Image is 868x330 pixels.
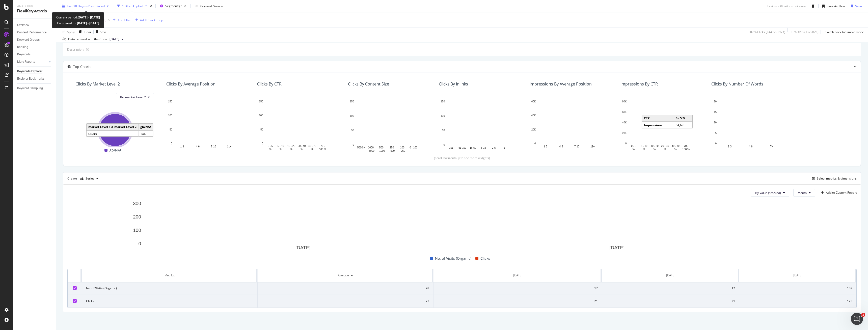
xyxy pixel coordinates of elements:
a: Overview [17,23,52,28]
text: 1 [504,146,505,149]
text: % [269,148,272,151]
button: By: market Level 2 [116,93,154,101]
text: 50 [260,128,263,131]
div: 21 [438,299,598,303]
svg: A chart. [348,99,427,153]
text: 0 [715,142,717,145]
span: By: market Level 2 [120,95,146,99]
div: RealKeywords [17,8,52,14]
text: 250 - [390,146,395,149]
button: Apply [60,28,75,36]
div: Impressions By Average Position [530,81,592,86]
text: 11+ [590,145,595,148]
text: 40K [531,114,536,117]
text: 4-6 [196,145,200,148]
svg: A chart. [620,99,699,152]
div: Average [338,273,349,278]
div: Save [855,4,862,8]
text: 5000 [369,149,375,152]
button: Clear [77,28,91,36]
a: Explorer Bookmarks [17,76,52,81]
text: 50 [442,129,445,132]
div: Series [86,177,94,180]
button: Save As New [820,2,845,10]
a: Keywords [17,52,52,57]
span: Last 28 Days [67,4,85,8]
text: 40 - 70 [308,145,316,147]
text: 10 - 20 [651,145,659,147]
button: Month [793,189,815,197]
div: Create [67,174,100,183]
text: [DATE] [295,245,311,250]
text: 0 [534,142,536,145]
svg: A chart. [67,201,853,251]
div: Metrics [86,273,253,278]
svg: A chart. [439,99,518,153]
text: 0 [171,142,172,145]
text: 60K [531,100,536,103]
div: 17 [606,286,735,291]
div: 0.07 % Clicks ( 144 on 197K ) [748,30,785,34]
text: 250 [401,149,405,152]
a: Keyword Sampling [17,86,52,91]
td: No. of Visits (Organic) [82,282,258,295]
text: 50 [170,128,173,131]
div: 78 [262,286,429,291]
text: 0 - 5 [268,145,273,147]
div: Clicks By Content Size [348,81,389,86]
text: 7-10 [211,145,216,148]
text: % [674,148,677,151]
div: Save [100,30,107,34]
text: 0 - 100 [410,146,418,149]
text: 5000 + [357,146,365,149]
div: Clicks By CTR [257,81,282,86]
text: 0 [352,143,354,146]
div: Current period: [56,14,100,20]
span: No. of Visits (Organic) [435,255,471,261]
div: Switch back to Simple mode [825,30,864,34]
div: Explorer Bookmarks [17,76,44,81]
text: 0 [443,143,445,146]
div: A chart. [75,111,154,147]
div: Compared to: [57,20,99,26]
text: 7-10 [574,145,579,148]
div: Keyword Groups [17,37,40,42]
text: 16-50 [470,146,476,149]
text: 7+ [770,145,773,148]
text: 150 [350,100,354,103]
button: Series [78,174,100,183]
a: Content Performance [17,30,52,35]
text: 5 - 10 [641,145,647,147]
button: Add Filter Group [133,17,163,23]
div: (scroll horizontally to see more widgets) [69,156,855,160]
div: Add Filter Group [140,18,163,22]
span: Month [798,191,807,195]
div: 1 Filter Applied [122,4,143,8]
text: % [290,148,292,151]
text: 150 [168,100,172,103]
div: Clicks By Average Position [166,81,215,86]
div: Overview [17,23,29,28]
button: By Value (stacked) [751,189,789,197]
button: Add to Custom Report [819,189,857,197]
span: gb/N/A [110,147,121,153]
div: Last modifications not saved [767,4,807,8]
text: 150 [259,100,263,103]
span: Clicks [480,255,490,261]
svg: A chart. [166,99,245,152]
div: Add Filter [118,18,131,22]
text: 1000 [379,149,385,152]
text: 150 [441,100,445,103]
svg: A chart. [711,99,790,152]
text: 50 [351,129,354,132]
div: Clicks By market Level 2 [75,81,120,86]
div: Select metrics & dimensions [817,176,857,181]
div: A chart. [530,99,608,152]
text: 11+ [227,145,231,148]
div: Data crossed with the Crawl [68,37,107,41]
text: 4-6 [559,145,563,148]
text: 2-5 [492,146,496,149]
